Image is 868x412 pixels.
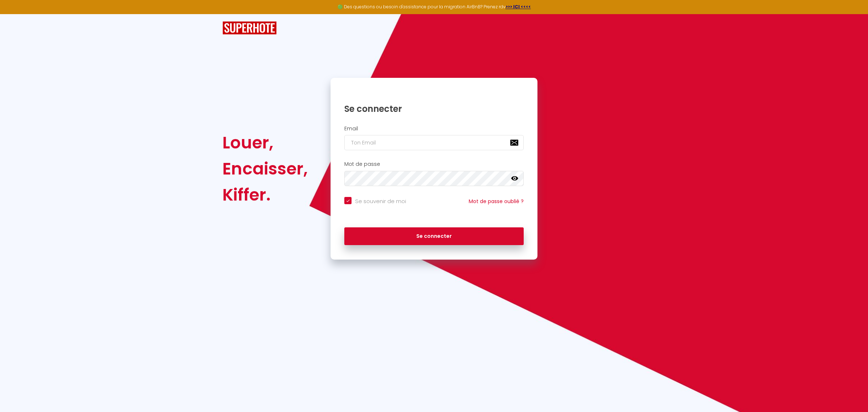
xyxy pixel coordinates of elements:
div: Louer, [222,130,308,156]
div: Kiffer. [222,182,308,208]
div: Encaisser, [222,156,308,182]
input: Ton Email [344,135,524,150]
a: Mot de passe oublié ? [469,198,524,205]
img: SuperHote logo [222,21,277,35]
a: >>> ICI <<<< [506,4,531,10]
h1: Se connecter [344,103,524,114]
button: Se connecter [344,227,524,245]
h2: Mot de passe [344,161,524,167]
h2: Email [344,126,524,132]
